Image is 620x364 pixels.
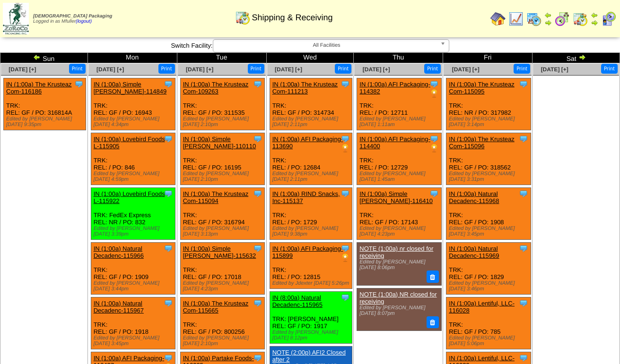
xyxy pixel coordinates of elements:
div: Edited by [PERSON_NAME] [DATE] 2:10pm [183,116,265,127]
img: Tooltip [341,189,350,198]
img: Tooltip [164,244,173,253]
button: Print [69,64,86,74]
a: IN (1:00a) AFI Packaging-114400 [359,135,430,150]
img: Tooltip [74,79,84,89]
div: Edited by [PERSON_NAME] [DATE] 9:35pm [6,116,86,127]
span: [DATE] [+] [541,66,568,73]
a: [DATE] [+] [186,66,213,73]
img: Tooltip [341,293,350,302]
a: IN (1:00a) Simple [PERSON_NAME]-114849 [94,81,167,95]
img: arrowleft.gif [591,11,598,19]
a: IN (1:00a) AFI Packaging-113690 [272,135,343,150]
a: IN (1:00a) Lovebird Foods L-115922 [94,190,165,204]
span: [DATE] [+] [452,66,480,73]
button: Delete Note [427,271,439,283]
img: home.gif [490,11,506,26]
a: IN (1:00a) The Krusteaz Com-116186 [6,81,72,95]
img: PO [341,144,350,153]
img: Tooltip [519,189,528,198]
div: Edited by [PERSON_NAME] [DATE] 3:46pm [449,280,531,292]
a: [DATE] [+] [363,66,390,73]
div: Edited by [PERSON_NAME] [DATE] 8:06pm [359,259,438,271]
div: TRK: REL: GF / PO: 17143 [357,188,442,240]
div: TRK: REL: NR / PO: 317982 [446,78,531,130]
a: [DATE] [+] [275,66,302,73]
div: Edited by [PERSON_NAME] [DATE] 2:11pm [272,116,352,127]
div: TRK: REL: / PO: 12711 [357,78,442,130]
div: Edited by [PERSON_NAME] [DATE] 4:59pm [94,171,175,182]
td: Thu [354,53,443,63]
img: arrowright.gif [591,19,598,26]
td: Sun [0,53,88,63]
div: TRK: REL: GF / PO: 1829 [446,243,531,295]
img: Tooltip [429,79,439,89]
a: NOTE (1:00a) NR closed for receiving [359,291,437,305]
div: Edited by [PERSON_NAME] [DATE] 8:12pm [272,330,352,341]
button: Print [514,64,530,74]
button: Print [335,64,351,74]
td: Wed [266,53,354,63]
div: Edited by [PERSON_NAME] [DATE] 2:11pm [272,171,352,182]
a: IN (1:00a) AFI Packaging-114382 [359,81,430,95]
div: TRK: REL: / PO: 846 [91,133,175,185]
span: [DATE] [+] [9,66,36,73]
div: TRK: REL: / PO: 12729 [357,133,442,185]
a: IN (1:00a) The Krusteaz Com-115095 [449,81,515,95]
a: IN (1:00a) Natural Decadenc-115969 [449,245,499,259]
img: Tooltip [253,189,262,198]
a: IN (1:00a) The Krusteaz Com-115665 [183,300,249,314]
div: Edited by [PERSON_NAME] [DATE] 9:38pm [272,226,352,237]
img: zoroco-logo-small.webp [3,3,29,34]
a: IN (1:00a) Natural Decadenc-115967 [94,300,144,314]
div: Edited by [PERSON_NAME] [DATE] 2:10pm [183,335,265,347]
img: arrowright.gif [578,53,586,61]
div: TRK: REL: / PO: 12815 [270,243,352,289]
img: PO [429,89,439,98]
img: Tooltip [253,298,262,308]
span: Logged in as Mfuller [33,14,112,24]
a: IN (1:00a) The Krusteaz Com-115094 [183,190,249,204]
div: Edited by Jdexter [DATE] 5:26pm [272,280,352,286]
img: Tooltip [253,244,262,253]
img: Tooltip [341,244,350,253]
div: TRK: [PERSON_NAME] REL: GF / PO: 1917 [270,292,352,344]
td: Sat [533,53,620,63]
button: Print [248,64,264,74]
img: Tooltip [164,134,173,144]
div: Edited by [PERSON_NAME] [DATE] 3:45pm [94,335,175,347]
div: Edited by [PERSON_NAME] [DATE] 2:10pm [183,171,265,182]
div: TRK: REL: GF / PO: 1908 [446,188,531,240]
a: NOTE (1:00a) nr closed for receiving [359,245,433,259]
div: TRK: FedEx Express REL: NR / PO: 832 [91,188,175,240]
img: Tooltip [519,79,528,89]
img: calendarcustomer.gif [601,11,616,26]
div: TRK: REL: GF / PO: 800256 [180,297,265,349]
img: calendarinout.gif [573,11,588,26]
a: IN (1:00a) The Krusteaz Com-115096 [449,135,515,150]
a: (logout) [76,19,92,24]
div: Edited by [PERSON_NAME] [DATE] 4:34pm [94,116,175,127]
div: TRK: REL: GF / PO: 1918 [91,297,175,349]
div: Edited by [PERSON_NAME] [DATE] 3:14pm [449,116,531,127]
div: Edited by [PERSON_NAME] [DATE] 4:23pm [183,280,265,292]
img: Tooltip [429,189,439,198]
button: Print [158,64,175,74]
img: line_graph.gif [508,11,524,26]
img: Tooltip [164,189,173,198]
img: calendarprod.gif [526,11,541,26]
div: Edited by [PERSON_NAME] [DATE] 1:45am [359,171,441,182]
div: TRK: REL: GF / PO: 17018 [180,243,265,295]
a: IN (1:00a) AFI Packaging-115899 [272,245,343,259]
img: calendarinout.gif [235,10,250,25]
span: [DATE] [+] [96,66,124,73]
div: TRK: REL: GF / PO: 16195 [180,133,265,185]
a: NOTE (2:00p) AFI2 Closed after 2 [272,349,346,363]
a: IN (1:00a) Natural Decadenc-115968 [449,190,499,204]
div: TRK: REL: GF / PO: 785 [446,297,531,349]
div: TRK: REL: GF / PO: 316814A [4,78,86,130]
a: IN (1:00a) The Krusteaz Com-109263 [183,81,249,95]
a: IN (1:00a) Simple [PERSON_NAME]-116410 [359,190,433,204]
div: TRK: REL: GF / PO: 311535 [180,78,265,130]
